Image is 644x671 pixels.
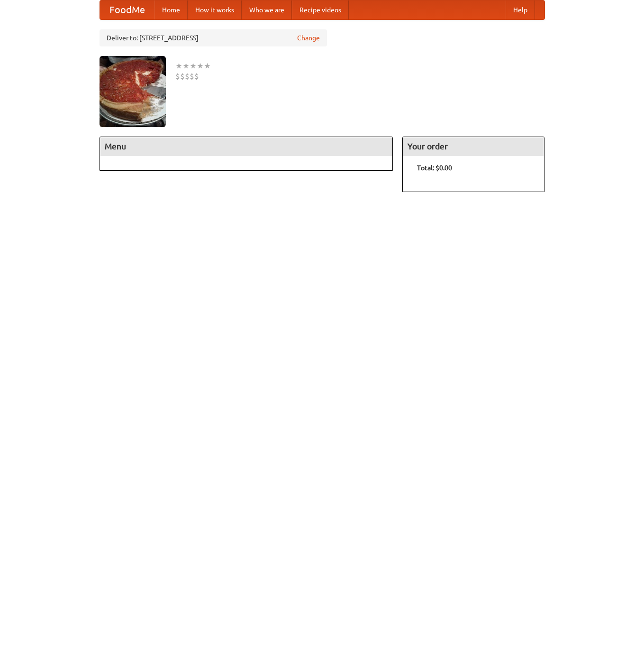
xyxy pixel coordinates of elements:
li: $ [190,71,194,82]
h4: Your order [403,137,544,156]
li: ★ [175,61,182,71]
a: Change [297,33,320,43]
div: Deliver to: [STREET_ADDRESS] [100,29,327,46]
li: $ [175,71,180,82]
a: How it works [188,0,242,19]
li: ★ [204,61,211,71]
a: Who we are [242,0,292,19]
li: $ [194,71,199,82]
a: Help [506,0,535,19]
img: angular.jpg [100,56,166,127]
li: ★ [197,61,204,71]
a: FoodMe [100,0,154,19]
li: $ [185,71,190,82]
li: ★ [182,61,190,71]
li: $ [180,71,185,82]
a: Home [154,0,188,19]
b: Total: $0.00 [417,164,452,172]
li: ★ [190,61,197,71]
h4: Menu [100,137,393,156]
a: Recipe videos [292,0,349,19]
